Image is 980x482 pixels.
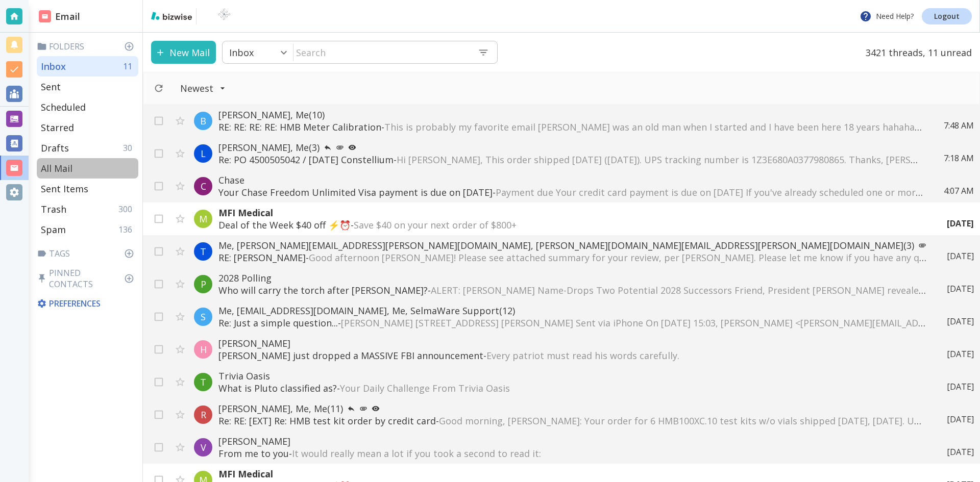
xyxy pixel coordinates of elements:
[123,61,136,72] p: 11
[41,101,86,113] p: Scheduled
[947,414,974,425] p: [DATE]
[372,404,380,413] svg: Your most recent message has not been opened yet
[860,10,914,22] p: Need Help?
[293,42,470,63] input: Search
[37,248,138,259] p: Tags
[201,180,206,192] p: C
[947,250,974,262] p: [DATE]
[218,174,923,186] p: Chase
[37,56,138,77] div: Inbox11
[201,311,206,323] p: S
[947,218,974,229] p: [DATE]
[218,447,926,460] p: From me to you -
[229,46,254,59] p: Inbox
[37,267,138,290] p: Pinned Contacts
[39,10,51,22] img: DashboardSidebarEmail.svg
[118,224,136,235] p: 136
[201,409,206,421] p: R
[41,60,66,72] p: Inbox
[947,446,974,458] p: [DATE]
[150,79,168,97] button: Refresh
[218,382,926,394] p: What is Pluto classified as? -
[41,81,61,93] p: Sent
[201,441,206,453] p: V
[218,370,926,382] p: Trivia Oasis
[218,272,926,284] p: 2028 Polling
[218,141,923,154] p: [PERSON_NAME], Me (3)
[218,154,923,166] p: Re: PO 4500505042 / [DATE] Constellium -
[218,109,923,121] p: [PERSON_NAME], Me (10)
[37,117,138,138] div: Starred
[218,337,926,349] p: [PERSON_NAME]
[41,162,72,174] p: All Mail
[41,223,66,236] p: Spam
[947,283,974,294] p: [DATE]
[218,251,926,264] p: RE: [PERSON_NAME] -
[37,298,136,309] p: Preferences
[944,185,974,196] p: 4:07 AM
[151,12,192,20] img: bizwise
[41,121,74,134] p: Starred
[37,77,138,97] div: Sent
[37,219,138,240] div: Spam136
[947,381,974,392] p: [DATE]
[37,158,138,179] div: All Mail
[200,343,207,356] p: H
[218,121,923,133] p: RE: RE: RE: RE: HMB Meter Calibration -
[292,447,722,460] span: It would really mean a lot if you took a second to read it: ‌ ‌ ‌ ‌ ‌ ‌ ‌ ‌ ‌ ‌ ‌ ‌ ‌ ‌ ‌ ‌ ‌ ‌ ‌...
[218,219,926,231] p: Deal of the Week $40 off ⚡⏰ -
[218,402,926,415] p: [PERSON_NAME], Me, Me (11)
[944,120,974,131] p: 7:48 AM
[218,284,926,296] p: Who will carry the torch after [PERSON_NAME]? -
[201,8,248,24] img: BioTech International
[218,186,923,198] p: Your Chase Freedom Unlimited Visa payment is due on [DATE] -
[201,147,206,160] p: L
[118,204,136,215] p: 300
[218,468,926,480] p: MFI Medical
[218,435,926,447] p: [PERSON_NAME]
[348,143,356,151] svg: Your most recent message has not been opened yet
[151,41,216,64] button: New Mail
[486,349,878,362] span: Every patriot must read his words carefully. ‌ ‌ ‌ ‌ ‌ ‌ ‌ ‌ ‌ ‌ ‌ ‌ ‌ ‌ ‌ ‌ ‌ ‌ ‌ ‌ ‌ ‌ ‌ ‌ ‌ ‌ ...
[39,10,80,23] h2: Email
[41,203,66,215] p: Trash
[37,138,138,158] div: Drafts30
[199,213,207,225] p: M
[37,179,138,199] div: Sent Items
[922,8,972,24] a: Logout
[218,415,926,427] p: Re: RE: [EXT] Re: HMB test kit order by credit card -
[340,382,717,394] span: Your Daily Challenge From Trivia Oasis ‌ ‌ ‌ ‌ ‌ ‌ ‌ ‌ ‌ ‌ ‌ ‌ ‌ ‌ ‌ ‌ ‌ ‌ ‌ ‌ ‌ ‌ ‌ ‌ ‌ ‌ ‌ ‌ ‌ ...
[860,41,972,64] p: 3421 threads, 11 unread
[201,278,206,290] p: P
[944,153,974,164] p: 7:18 AM
[218,305,926,317] p: Me, [EMAIL_ADDRESS][DOMAIN_NAME], Me, SelmaWare Support (12)
[218,349,926,362] p: [PERSON_NAME] just dropped a MASSIVE FBI announcement -
[170,77,236,99] button: Filter
[35,294,138,313] div: Preferences
[37,199,138,219] div: Trash300
[218,239,926,251] p: Me, [PERSON_NAME][EMAIL_ADDRESS][PERSON_NAME][DOMAIN_NAME], [PERSON_NAME][DOMAIN_NAME][EMAIL_ADDR...
[218,207,926,219] p: MFI Medical
[41,183,88,195] p: Sent Items
[934,13,960,20] p: Logout
[200,376,206,388] p: T
[200,115,206,127] p: B
[41,142,69,154] p: Drafts
[123,142,136,154] p: 30
[947,348,974,360] p: [DATE]
[37,41,138,52] p: Folders
[37,97,138,117] div: Scheduled
[200,245,206,258] p: T
[354,219,726,231] span: Save $40 on your next order of $800+ ͏ ͏ ͏ ͏ ͏ ͏ ͏ ͏ ͏ ͏ ͏ ͏ ͏ ͏ ͏ ͏ ͏ ͏ ͏ ͏ ͏ ͏ ͏ ͏ ͏ ͏ ͏ ͏ ͏ ͏ ...
[947,316,974,327] p: [DATE]
[218,317,926,329] p: Re: Just a simple question... -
